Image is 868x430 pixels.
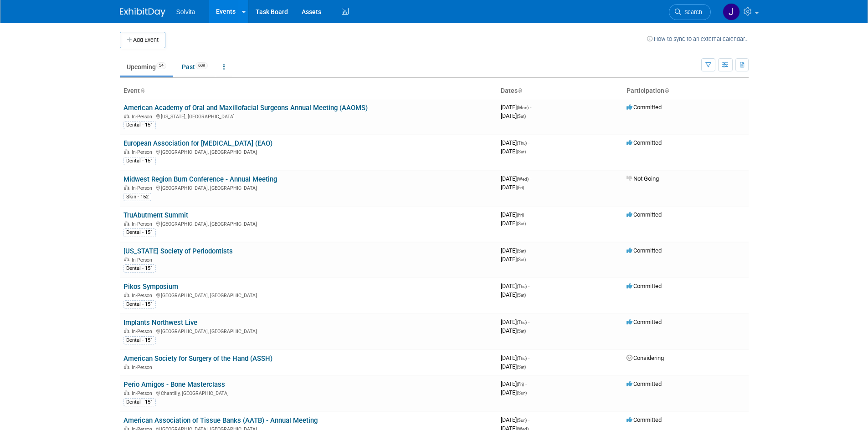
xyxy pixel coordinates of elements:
img: In-Person Event [124,257,129,262]
span: Not Going [627,175,659,182]
span: [DATE] [501,247,529,254]
div: Chantilly, [GEOGRAPHIC_DATA] [123,389,493,396]
a: Perio Amigos - Bone Masterclass [123,380,225,389]
span: Committed [627,319,662,325]
div: Dental - 151 [123,398,156,406]
a: Sort by Start Date [518,87,522,94]
span: Committed [627,283,662,289]
span: (Sat) [517,221,526,226]
span: - [525,380,527,387]
span: [DATE] [501,283,529,289]
span: [DATE] [501,104,531,111]
span: - [530,104,531,111]
div: Dental - 151 [123,264,156,273]
span: - [527,247,529,254]
span: [DATE] [501,380,527,387]
span: [DATE] [501,291,526,298]
span: (Sat) [517,149,526,154]
span: In-Person [132,293,155,298]
span: [DATE] [501,220,526,227]
span: In-Person [132,114,155,120]
a: How to sync to an external calendar... [647,35,749,42]
a: [US_STATE] Society of Periodontists [123,247,233,255]
span: Search [681,9,702,15]
span: - [528,283,529,289]
span: - [528,139,529,146]
span: - [528,354,529,361]
div: [GEOGRAPHIC_DATA], [GEOGRAPHIC_DATA] [123,148,493,155]
span: (Fri) [517,212,524,218]
img: In-Person Event [124,149,129,154]
span: In-Person [132,185,155,191]
span: (Sat) [517,364,526,369]
img: Josh Richardson [723,3,740,20]
span: Committed [627,416,662,423]
span: (Sat) [517,114,526,119]
span: Committed [627,104,662,111]
span: [DATE] [501,389,527,396]
span: 54 [156,62,166,69]
span: (Thu) [517,356,527,361]
span: (Wed) [517,177,529,182]
span: [DATE] [501,148,526,155]
span: In-Person [132,149,155,155]
a: American Academy of Oral and Maxillofacial Surgeons Annual Meeting (AAOMS) [123,104,368,112]
span: [DATE] [501,112,526,119]
span: (Sat) [517,257,526,262]
a: Search [669,4,711,20]
div: [GEOGRAPHIC_DATA], [GEOGRAPHIC_DATA] [123,184,493,191]
img: ExhibitDay [120,8,165,17]
span: [DATE] [501,319,529,325]
div: Skin - 152 [123,193,151,201]
span: [DATE] [501,363,526,370]
span: In-Person [132,257,155,263]
div: Dental - 151 [123,121,156,129]
span: (Thu) [517,320,527,325]
span: Committed [627,139,662,146]
img: In-Person Event [124,293,129,297]
span: [DATE] [501,211,527,218]
a: Midwest Region Burn Conference - Annual Meeting [123,175,277,183]
span: [DATE] [501,175,531,182]
div: Dental - 151 [123,336,156,344]
span: In-Person [132,329,155,334]
span: (Sun) [517,418,527,423]
span: In-Person [132,364,155,370]
div: [US_STATE], [GEOGRAPHIC_DATA] [123,112,493,120]
span: [DATE] [501,256,526,263]
th: Event [120,83,497,99]
th: Participation [623,83,749,99]
div: Dental - 151 [123,228,156,237]
a: Sort by Participation Type [664,87,669,94]
span: Committed [627,380,662,387]
span: (Mon) [517,105,529,110]
a: Upcoming54 [120,58,173,76]
div: Dental - 151 [123,157,156,165]
span: Committed [627,211,662,218]
span: Solvita [176,8,195,15]
a: Implants Northwest Live [123,319,197,327]
div: [GEOGRAPHIC_DATA], [GEOGRAPHIC_DATA] [123,291,493,298]
span: (Sat) [517,248,526,253]
a: European Association for [MEDICAL_DATA] (EAO) [123,139,272,147]
th: Dates [497,83,623,99]
div: [GEOGRAPHIC_DATA], [GEOGRAPHIC_DATA] [123,327,493,334]
span: Committed [627,247,662,254]
button: Add Event [120,32,165,48]
span: In-Person [132,221,155,227]
span: (Fri) [517,382,524,387]
span: 609 [195,62,208,69]
span: [DATE] [501,354,529,361]
a: Past609 [175,58,215,76]
a: Sort by Event Name [140,87,144,94]
span: (Sat) [517,329,526,334]
div: [GEOGRAPHIC_DATA], [GEOGRAPHIC_DATA] [123,220,493,227]
img: In-Person Event [124,390,129,395]
a: American Society for Surgery of the Hand (ASSH) [123,354,272,363]
span: (Fri) [517,185,524,190]
img: In-Person Event [124,185,129,190]
a: Pikos Symposium [123,283,178,291]
a: American Association of Tissue Banks (AATB) - Annual Meeting [123,416,318,425]
span: - [525,211,527,218]
a: TruAbutment Summit [123,211,188,219]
